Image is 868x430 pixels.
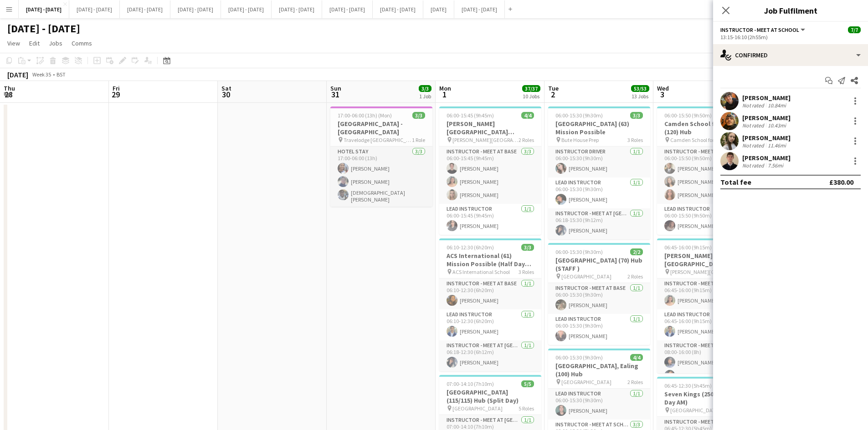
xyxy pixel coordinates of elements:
a: Edit [26,37,43,49]
app-card-role: Lead Instructor1/106:00-15:50 (9h50m)[PERSON_NAME] [657,204,759,235]
app-job-card: 06:10-12:30 (6h20m)3/3ACS International (61) Mission Possible (Half Day AM) ACS International Sch... [439,238,541,371]
div: Not rated [742,122,766,129]
div: £380.00 [829,177,853,187]
h3: ACS International (61) Mission Possible (Half Day AM) [439,252,541,268]
span: 3 Roles [519,268,534,275]
div: [PERSON_NAME] [742,134,791,142]
span: 06:45-16:00 (9h15m) [664,244,712,251]
span: 37/37 [522,85,540,92]
span: 06:45-12:30 (5h45m) [664,382,712,389]
h3: [GEOGRAPHIC_DATA] (115/115) Hub (Split Day) [439,388,541,405]
div: 06:00-15:30 (9h30m)3/3[GEOGRAPHIC_DATA] (63) Mission Possible Bute House Prep3 RolesInstructor Dr... [548,106,650,239]
span: 3 Roles [627,137,643,143]
div: 13 Jobs [632,93,649,100]
button: Instructor - Meet at School [720,26,806,33]
span: Edit [29,39,40,47]
div: [PERSON_NAME] [742,94,791,102]
div: Not rated [742,142,766,149]
app-job-card: 17:00-06:00 (13h) (Mon)3/3[GEOGRAPHIC_DATA] - [GEOGRAPHIC_DATA] Travelodge [GEOGRAPHIC_DATA] [GEO... [330,106,432,207]
span: Wed [657,84,669,92]
div: 06:45-16:00 (9h15m)4/4[PERSON_NAME][GEOGRAPHIC_DATA] Girls (120/120) Hub (Split Day) [PERSON_NAME... [657,238,759,373]
button: [DATE] - [DATE] [120,0,170,18]
span: Mon [439,84,451,92]
span: Jobs [49,39,62,47]
button: [DATE] - [DATE] [272,0,322,18]
h3: Seven Kings (250) Hub (Half Day AM) [657,390,759,406]
span: Fri [113,84,120,92]
span: 06:00-15:30 (9h30m) [555,354,603,361]
span: 2 Roles [627,379,643,385]
h3: [GEOGRAPHIC_DATA], Ealing (100) Hub [548,362,650,378]
div: [PERSON_NAME] [742,154,791,162]
span: 3/3 [630,112,643,119]
div: 10.84mi [766,102,788,109]
span: 1 Role [412,137,425,143]
span: [GEOGRAPHIC_DATA] [452,405,503,412]
span: 3/3 [521,244,534,251]
button: [DATE] - [DATE] [373,0,423,18]
h3: [PERSON_NAME][GEOGRAPHIC_DATA] Girls (120/120) Hub (Split Day) [657,252,759,268]
app-card-role: Lead Instructor1/106:00-15:30 (9h30m)[PERSON_NAME] [548,314,650,345]
app-card-role: Instructor - Meet at School2/208:00-16:00 (8h)[PERSON_NAME][PERSON_NAME] [657,340,759,384]
span: Week 35 [30,71,53,78]
h3: [GEOGRAPHIC_DATA] - [GEOGRAPHIC_DATA] [330,120,432,136]
app-card-role: Instructor - Meet at Hotel3/306:00-15:50 (9h50m)[PERSON_NAME][PERSON_NAME][PERSON_NAME] [657,147,759,204]
app-card-role: Instructor - Meet at Base1/106:45-16:00 (9h15m)[PERSON_NAME] [657,278,759,309]
span: View [7,39,20,47]
app-card-role: Instructor - Meet at Base1/106:10-12:30 (6h20m)[PERSON_NAME] [439,278,541,309]
span: 3/3 [419,85,431,92]
div: Confirmed [713,44,868,66]
a: Comms [68,37,96,49]
span: Bute House Prep [561,137,599,143]
span: [PERSON_NAME][GEOGRAPHIC_DATA][PERSON_NAME] [452,137,519,143]
span: Sat [221,84,231,92]
span: [GEOGRAPHIC_DATA] [670,407,720,414]
span: ACS International School [452,268,510,275]
span: 5/5 [521,380,534,387]
span: 17:00-06:00 (13h) (Mon) [338,112,392,119]
h3: [PERSON_NAME][GEOGRAPHIC_DATA][PERSON_NAME] (100) Hub [439,120,541,136]
app-job-card: 06:00-15:45 (9h45m)4/4[PERSON_NAME][GEOGRAPHIC_DATA][PERSON_NAME] (100) Hub [PERSON_NAME][GEOGRAP... [439,106,541,235]
span: 06:00-15:50 (9h50m) [664,112,712,119]
span: 3 [656,89,669,100]
app-card-role: Lead Instructor1/106:10-12:30 (6h20m)[PERSON_NAME] [439,309,541,340]
span: 3/3 [412,112,425,119]
h3: Camden School for Girls (120) Hub [657,120,759,136]
button: [DATE] - [DATE] [454,0,505,18]
span: [GEOGRAPHIC_DATA] [561,379,611,385]
app-card-role: Lead Instructor1/106:00-15:45 (9h45m)[PERSON_NAME] [439,204,541,235]
span: 5 Roles [519,405,534,412]
app-job-card: 06:00-15:50 (9h50m)4/4Camden School for Girls (120) Hub Camden School for Girls2 RolesInstructor ... [657,106,759,235]
span: Tue [548,84,559,92]
app-card-role: Instructor - Meet at Base3/306:00-15:45 (9h45m)[PERSON_NAME][PERSON_NAME][PERSON_NAME] [439,147,541,204]
div: Total fee [720,177,751,187]
h3: Job Fulfilment [713,5,868,16]
app-job-card: 06:00-15:30 (9h30m)2/2[GEOGRAPHIC_DATA] (70) Hub (STAFF ) [GEOGRAPHIC_DATA]2 RolesInstructor - Me... [548,243,650,345]
span: 7/7 [848,26,861,33]
span: [PERSON_NAME][GEOGRAPHIC_DATA] for Girls [670,268,736,275]
span: 06:00-15:30 (9h30m) [555,248,603,255]
h3: [GEOGRAPHIC_DATA] (70) Hub (STAFF ) [548,256,650,273]
span: 31 [329,89,341,100]
a: View [4,37,24,49]
span: Sun [330,84,341,92]
button: [DATE] - [DATE] [322,0,373,18]
span: [GEOGRAPHIC_DATA] [561,273,611,280]
span: 06:10-12:30 (6h20m) [447,244,494,251]
span: 53/53 [631,85,649,92]
app-card-role: Hotel Stay3/317:00-06:00 (13h)[PERSON_NAME][PERSON_NAME][DEMOGRAPHIC_DATA][PERSON_NAME] [330,147,432,207]
div: 10 Jobs [523,93,540,100]
span: 29 [111,89,120,100]
button: [DATE] - [DATE] [19,0,69,18]
app-card-role: Instructor - Meet at [GEOGRAPHIC_DATA]1/106:18-15:30 (9h12m)[PERSON_NAME] [548,208,650,239]
app-card-role: Lead Instructor1/106:00-15:30 (9h30m)[PERSON_NAME] [548,177,650,208]
span: Instructor - Meet at School [720,26,799,33]
span: 4/4 [630,354,643,361]
app-card-role: Lead Instructor1/106:00-15:30 (9h30m)[PERSON_NAME] [548,389,650,420]
span: 2 Roles [627,273,643,280]
span: 4/4 [521,112,534,119]
div: Not rated [742,162,766,169]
